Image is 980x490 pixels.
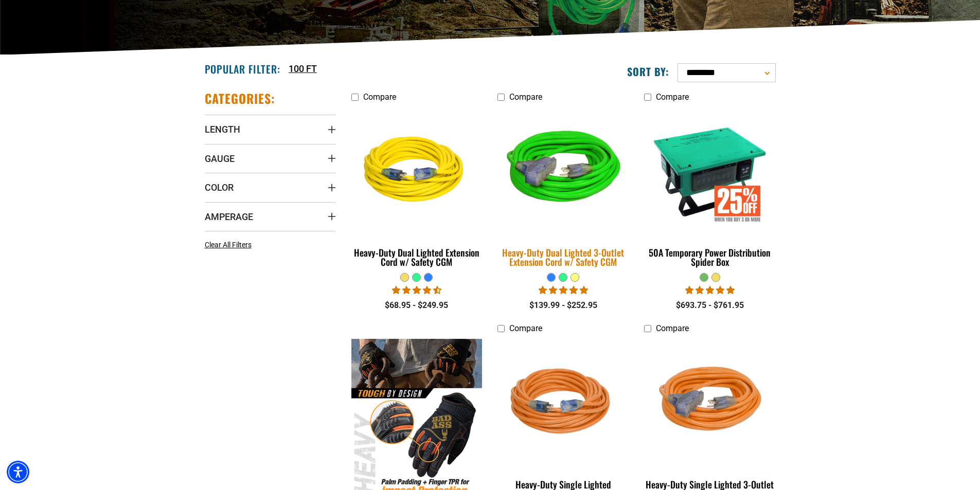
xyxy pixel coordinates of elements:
[497,299,629,312] div: $139.99 - $252.95
[644,107,775,273] a: 50A Temporary Power Distribution Spider Box 50A Temporary Power Distribution Spider Box
[205,211,253,223] span: Amperage
[509,323,542,333] span: Compare
[363,92,396,102] span: Compare
[656,92,689,102] span: Compare
[497,107,629,273] a: neon green Heavy-Duty Dual Lighted 3-Outlet Extension Cord w/ Safety CGM
[205,115,336,143] summary: Length
[7,461,29,483] div: Accessibility Menu
[205,144,336,173] summary: Gauge
[205,62,280,76] h2: Popular Filter:
[644,299,775,312] div: $693.75 - $761.95
[656,323,689,333] span: Compare
[351,299,483,312] div: $68.95 - $249.95
[205,123,240,135] span: Length
[351,248,483,266] div: Heavy-Duty Dual Lighted Extension Cord w/ Safety CGM
[509,92,542,102] span: Compare
[351,107,483,273] a: yellow Heavy-Duty Dual Lighted Extension Cord w/ Safety CGM
[352,112,482,230] img: yellow
[205,241,252,249] span: Clear All Filters
[627,65,669,78] label: Sort by:
[685,285,735,295] span: 5.00 stars
[539,285,588,295] span: 4.92 stars
[392,285,441,295] span: 4.64 stars
[491,105,635,237] img: neon green
[498,343,628,462] img: orange
[205,90,276,106] h2: Categories:
[497,248,629,266] div: Heavy-Duty Dual Lighted 3-Outlet Extension Cord w/ Safety CGM
[205,173,336,202] summary: Color
[645,343,775,462] img: orange
[205,153,235,165] span: Gauge
[645,112,775,230] img: 50A Temporary Power Distribution Spider Box
[205,202,336,231] summary: Amperage
[205,240,256,250] a: Clear All Filters
[289,62,317,76] a: 100 FT
[644,248,775,266] div: 50A Temporary Power Distribution Spider Box
[205,182,234,193] span: Color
